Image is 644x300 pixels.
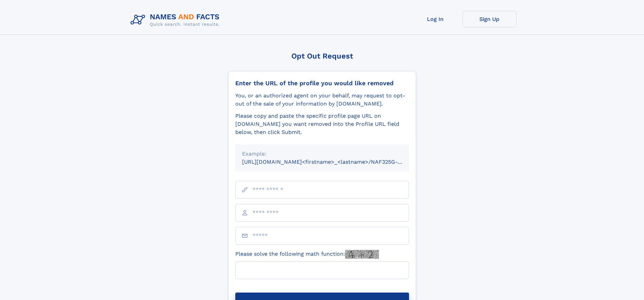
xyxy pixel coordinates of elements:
[228,52,416,60] div: Opt Out Request
[462,11,517,27] a: Sign Up
[235,92,409,108] div: You, or an authorized agent on your behalf, may request to opt-out of the sale of your informatio...
[408,11,462,27] a: Log In
[235,79,409,87] div: Enter the URL of the profile you would like removed
[242,150,402,158] div: Example:
[235,250,379,259] label: Please solve the following math function:
[235,112,409,136] div: Please copy and paste the specific profile page URL on [DOMAIN_NAME] you want removed into the Pr...
[242,159,422,165] small: [URL][DOMAIN_NAME]<firstname>_<lastname>/NAF325G-xxxxxxxx
[128,11,225,29] img: Logo Names and Facts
